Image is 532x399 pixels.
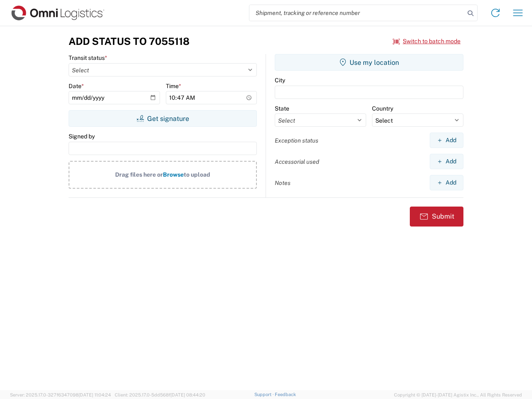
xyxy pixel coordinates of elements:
[275,54,463,71] button: Use my location
[184,171,210,178] span: to upload
[115,171,163,178] span: Drag files here or
[69,35,190,47] h3: Add Status to 7055118
[69,133,95,140] label: Signed by
[393,34,461,48] button: Switch to batch mode
[372,105,393,112] label: Country
[10,392,111,397] span: Server: 2025.17.0-327f6347098
[410,207,463,227] button: Submit
[166,82,181,90] label: Time
[430,175,463,190] button: Add
[275,179,291,187] label: Notes
[69,54,107,62] label: Transit status
[170,392,205,397] span: [DATE] 08:44:20
[115,392,205,397] span: Client: 2025.17.0-5dd568f
[163,171,184,178] span: Browse
[430,133,463,148] button: Add
[249,5,465,21] input: Shipment, tracking or reference number
[69,82,84,90] label: Date
[394,391,522,399] span: Copyright © [DATE]-[DATE] Agistix Inc., All Rights Reserved
[275,76,285,84] label: City
[275,105,289,112] label: State
[275,158,319,165] label: Accessorial used
[69,110,257,127] button: Get signature
[254,392,275,397] a: Support
[79,392,111,397] span: [DATE] 11:04:24
[275,137,318,144] label: Exception status
[275,392,296,397] a: Feedback
[430,154,463,169] button: Add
